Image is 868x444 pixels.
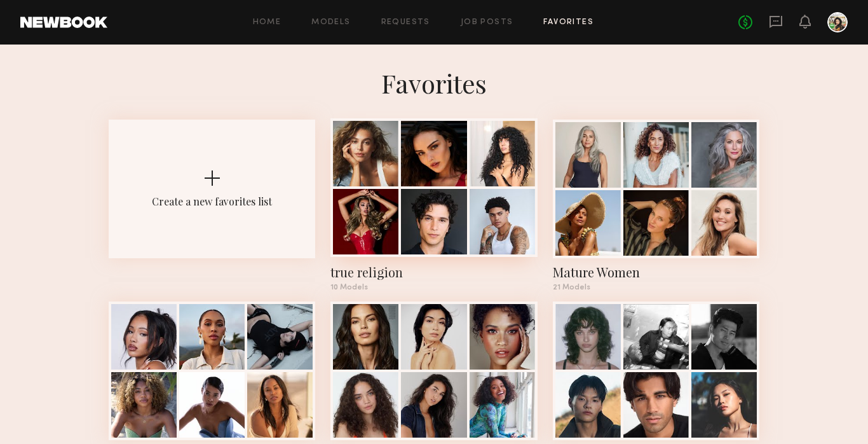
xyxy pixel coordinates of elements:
[553,284,759,291] div: 21 Models
[109,120,315,302] button: Create a new favorites list
[461,18,513,27] a: Job Posts
[152,195,272,208] div: Create a new favorites list
[330,263,537,281] div: true religion
[553,263,759,281] div: Mature Women
[330,284,537,291] div: 10 Models
[381,18,430,27] a: Requests
[311,18,350,27] a: Models
[253,18,281,27] a: Home
[553,120,759,291] a: Mature Women21 Models
[543,18,593,27] a: Favorites
[330,120,537,291] a: true religion10 Models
